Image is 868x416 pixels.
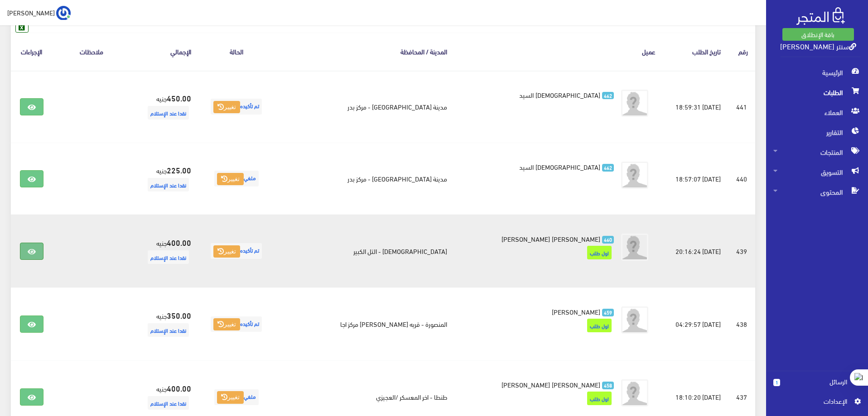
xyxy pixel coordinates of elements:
[663,287,728,360] td: [DATE] 04:29:57
[787,377,847,387] span: الرسائل
[148,323,189,337] span: نقدا عند الإستلام
[587,319,612,332] span: اول طلب
[621,234,648,261] img: avatar.png
[621,306,648,334] img: avatar.png
[167,382,191,394] strong: 400.00
[621,162,648,189] img: avatar.png
[519,88,600,101] span: [DEMOGRAPHIC_DATA] السيد
[602,309,614,316] span: 459
[148,250,189,264] span: نقدا عند الإستلام
[773,142,861,162] span: المنتجات
[728,287,756,360] td: 438
[217,173,244,186] button: تغيير
[773,377,861,396] a: 1 الرسائل
[663,215,728,287] td: [DATE] 20:16:24
[773,162,861,182] span: التسويق
[454,33,663,70] th: عميل
[552,305,600,318] span: [PERSON_NAME]
[275,33,454,70] th: المدينة / المحافظة
[773,62,861,82] span: الرئيسية
[469,162,614,172] a: 462 [DEMOGRAPHIC_DATA] السيد
[130,143,198,215] td: جنيه
[130,71,198,143] td: جنيه
[663,143,728,215] td: [DATE] 18:57:07
[773,396,861,411] a: اﻹعدادات
[130,33,198,70] th: اﻹجمالي
[167,164,191,176] strong: 225.00
[602,92,614,100] span: 462
[469,379,614,389] a: 458 [PERSON_NAME] [PERSON_NAME]
[167,236,191,248] strong: 400.00
[167,92,191,104] strong: 450.00
[587,246,612,259] span: اول طلب
[11,33,52,70] th: الإجراءات
[130,287,198,360] td: جنيه
[148,178,189,191] span: نقدا عند الإستلام
[469,234,614,244] a: 460 [PERSON_NAME] [PERSON_NAME]
[167,309,191,321] strong: 350.00
[502,232,600,245] span: [PERSON_NAME] [PERSON_NAME]
[773,182,861,202] span: المحتوى
[663,71,728,143] td: [DATE] 18:59:31
[602,236,614,244] span: 460
[766,102,868,122] a: العملاء
[148,106,189,120] span: نقدا عند الإستلام
[198,33,275,70] th: الحالة
[587,392,612,405] span: اول طلب
[130,215,198,287] td: جنيه
[766,122,868,142] a: التقارير
[469,306,614,316] a: 459 [PERSON_NAME]
[780,39,856,53] a: سنتر [PERSON_NAME]
[766,82,868,102] a: الطلبات
[728,143,756,215] td: 440
[766,142,868,162] a: المنتجات
[275,287,454,360] td: المنصورة - قريه [PERSON_NAME] مركز اجا
[213,101,240,114] button: تغيير
[621,90,648,117] img: avatar.png
[148,396,189,410] span: نقدا عند الإستلام
[766,62,868,82] a: الرئيسية
[7,7,55,18] span: [PERSON_NAME]
[275,143,454,215] td: مدينة [GEOGRAPHIC_DATA] - مركز بدر
[502,378,600,391] span: [PERSON_NAME] [PERSON_NAME]
[214,389,259,405] span: ملغي
[211,316,262,332] span: تم تأكيده
[773,82,861,102] span: الطلبات
[275,71,454,143] td: مدينة [GEOGRAPHIC_DATA] - مركز بدر
[773,122,861,142] span: التقارير
[7,5,71,20] a: ... [PERSON_NAME]
[56,6,71,20] img: ...
[217,391,244,404] button: تغيير
[781,396,847,406] span: اﻹعدادات
[211,99,262,115] span: تم تأكيده
[213,245,240,258] button: تغيير
[773,379,780,386] span: 1
[728,33,756,70] th: رقم
[621,379,648,406] img: avatar.png
[663,33,728,70] th: تاريخ الطلب
[275,215,454,287] td: [DEMOGRAPHIC_DATA] - التل الكبير
[602,382,614,389] span: 458
[602,164,614,172] span: 462
[728,71,756,143] td: 441
[211,243,262,259] span: تم تأكيده
[11,354,45,388] iframe: Drift Widget Chat Controller
[469,90,614,100] a: 462 [DEMOGRAPHIC_DATA] السيد
[773,102,861,122] span: العملاء
[796,7,845,25] img: .
[766,182,868,202] a: المحتوى
[782,28,854,41] a: باقة الإنطلاق
[214,171,259,186] span: ملغي
[519,160,600,173] span: [DEMOGRAPHIC_DATA] السيد
[213,318,240,331] button: تغيير
[728,215,756,287] td: 439
[52,33,130,70] th: ملاحظات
